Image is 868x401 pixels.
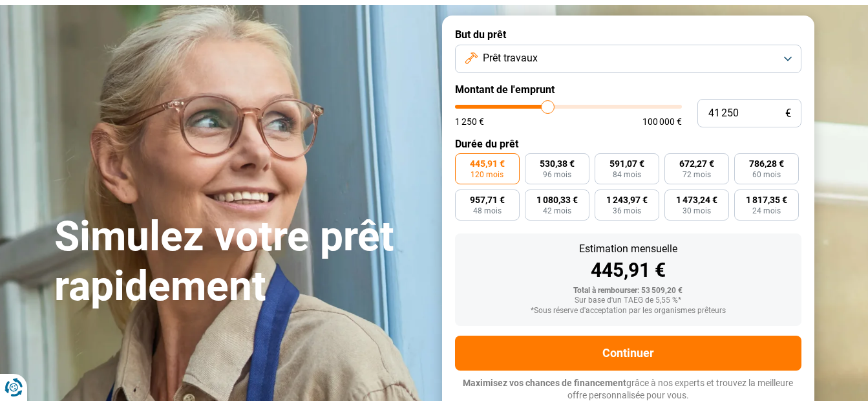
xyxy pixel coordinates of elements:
[455,83,801,96] label: Montant de l'emprunt
[683,207,711,215] span: 30 mois
[465,287,791,296] div: Total à rembourser: 53 509,20 €
[455,336,801,371] button: Continuer
[613,207,641,215] span: 36 mois
[543,207,571,215] span: 42 mois
[470,159,505,168] span: 445,91 €
[642,117,682,126] span: 100 000 €
[465,261,791,280] div: 445,91 €
[54,212,427,312] h1: Simulez votre prêt rapidement
[465,244,791,254] div: Estimation mensuelle
[543,171,571,179] span: 96 mois
[455,117,484,126] span: 1 250 €
[606,195,648,204] span: 1 243,97 €
[752,207,781,215] span: 24 mois
[752,171,781,179] span: 60 mois
[676,195,717,204] span: 1 473,24 €
[613,171,641,179] span: 84 mois
[463,378,626,388] span: Maximisez vos chances de financement
[536,195,578,204] span: 1 080,33 €
[749,159,784,168] span: 786,28 €
[609,159,644,168] span: 591,07 €
[455,28,801,41] label: But du prêt
[679,159,714,168] span: 672,27 €
[473,207,502,215] span: 48 mois
[455,138,801,150] label: Durée du prêt
[785,108,791,119] span: €
[746,195,787,204] span: 1 817,35 €
[483,51,538,65] span: Prêt travaux
[465,296,791,305] div: Sur base d'un TAEG de 5,55 %*
[465,307,791,316] div: *Sous réserve d'acceptation par les organismes prêteurs
[471,171,503,179] span: 120 mois
[683,171,711,179] span: 72 mois
[540,159,575,168] span: 530,38 €
[470,195,505,204] span: 957,71 €
[455,45,801,73] button: Prêt travaux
